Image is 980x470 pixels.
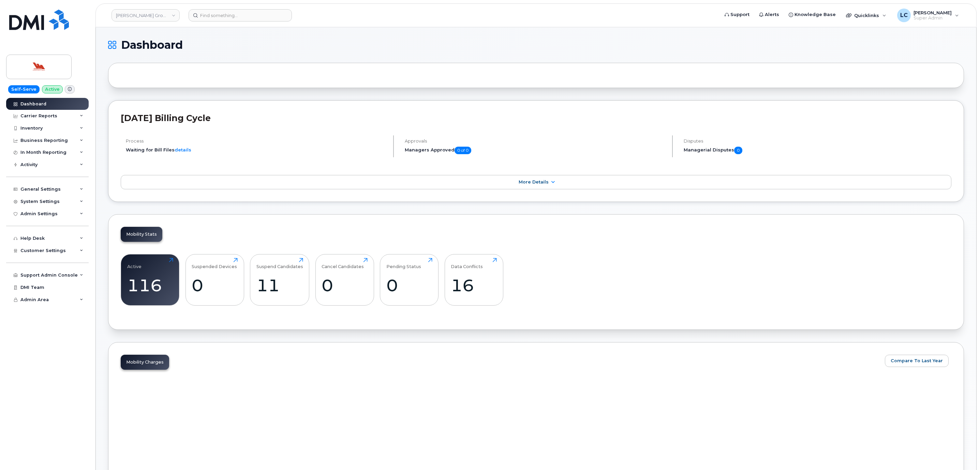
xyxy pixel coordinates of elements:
div: Cancel Candidates [322,258,364,269]
div: 0 [192,275,238,295]
li: Waiting for Bill Files [126,147,387,153]
div: Suspended Devices [192,258,237,269]
div: 116 [127,275,173,295]
a: Cancel Candidates0 [322,258,368,302]
a: Suspended Devices0 [192,258,238,302]
span: 0 [734,147,742,154]
h4: Process [126,138,387,144]
span: Dashboard [121,40,183,50]
span: Compare To Last Year [891,357,943,364]
span: More Details [519,179,549,185]
h4: Disputes [684,138,951,144]
a: Suspend Candidates11 [256,258,303,302]
div: 16 [451,275,497,295]
div: Data Conflicts [451,258,483,269]
h4: Approvals [405,138,666,144]
div: 0 [322,275,368,295]
div: Active [127,258,142,269]
h2: [DATE] Billing Cycle [121,113,951,123]
a: Data Conflicts16 [451,258,497,302]
span: 0 of 0 [455,147,471,154]
a: Pending Status0 [386,258,432,302]
button: Compare To Last Year [885,355,949,367]
h5: Managerial Disputes [684,147,951,154]
div: 0 [386,275,432,295]
div: Pending Status [386,258,421,269]
div: Suspend Candidates [256,258,303,269]
h5: Managers Approved [405,147,666,154]
div: 11 [256,275,303,295]
a: Active116 [127,258,173,302]
a: details [175,147,191,152]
